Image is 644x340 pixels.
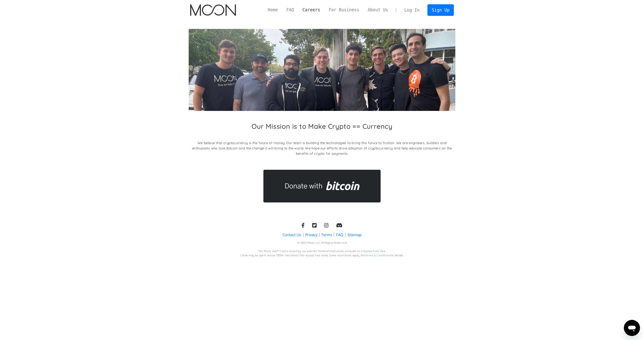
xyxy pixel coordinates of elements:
a: home [190,4,236,16]
a: Sitemap [347,232,361,237]
a: FAQ [282,7,298,13]
a: About Us [364,7,392,13]
a: Privacy [305,232,317,237]
a: Careers [298,7,324,13]
a: Contact Us [283,232,301,237]
iframe: Button to launch messaging window [624,320,640,336]
img: Moon Logo [190,4,236,16]
a: Sign Up [427,4,454,16]
a: Terms & Conditions [366,254,390,257]
a: FAQ [336,232,343,237]
p: We believe that cryptocurrency is the future of money. Our team is building the technologies to b... [189,140,456,156]
a: Home [263,7,282,13]
a: Log In [400,5,424,16]
div: Cards may be spent across 130M+ merchants that accept Visa cards. Some restrictions apply. See fo... [240,254,404,258]
div: The Moon Visa® Card is issued by our partner Financial Institutions, pursuant to a license from V... [258,249,386,253]
div: © 2025 Moon LLC All Rights Reserved [297,241,347,245]
a: Terms [321,232,332,237]
a: For Business [325,7,364,13]
h2: Our Mission is to Make Crypto == Currency [252,122,392,130]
